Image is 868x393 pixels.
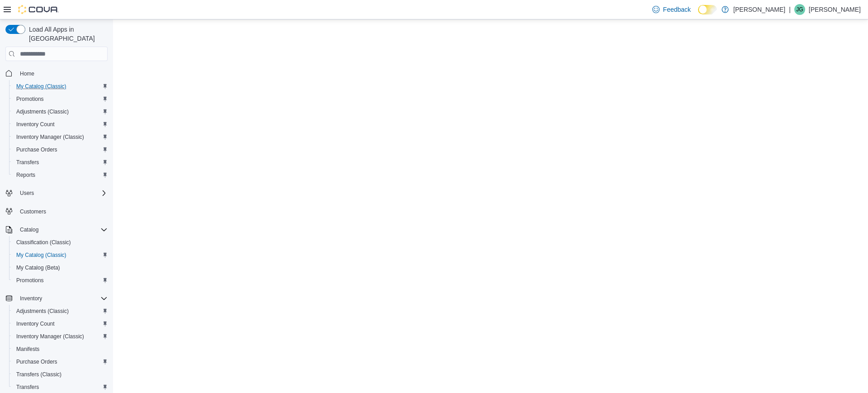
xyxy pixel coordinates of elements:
[13,382,108,393] span: Transfers
[809,4,861,15] p: [PERSON_NAME]
[16,83,66,90] span: My Catalog (Classic)
[9,305,111,317] button: Adjustments (Classic)
[13,344,43,355] a: Manifests
[18,5,59,14] img: Cova
[9,80,111,93] button: My Catalog (Classic)
[9,131,111,143] button: Inventory Manager (Classic)
[16,146,57,153] span: Purchase Orders
[16,206,108,217] span: Customers
[16,333,84,340] span: Inventory Manager (Classic)
[16,346,39,353] span: Manifests
[13,157,42,168] a: Transfers
[13,237,108,248] span: Classification (Classic)
[20,226,38,233] span: Catalog
[9,330,111,343] button: Inventory Manager (Classic)
[13,262,108,273] span: My Catalog (Beta)
[9,118,111,131] button: Inventory Count
[16,320,55,327] span: Inventory Count
[9,236,111,249] button: Classification (Classic)
[13,132,108,142] span: Inventory Manager (Classic)
[2,205,111,218] button: Customers
[16,67,108,79] span: Home
[13,356,108,367] span: Purchase Orders
[9,343,111,355] button: Manifests
[13,94,108,104] span: Promotions
[9,93,111,105] button: Promotions
[663,5,691,14] span: Feedback
[13,262,64,273] a: My Catalog (Beta)
[16,171,35,179] span: Reports
[13,157,108,168] span: Transfers
[16,264,60,271] span: My Catalog (Beta)
[20,295,42,302] span: Inventory
[20,189,34,197] span: Users
[13,237,75,248] a: Classification (Classic)
[13,250,108,260] span: My Catalog (Classic)
[20,70,34,77] span: Home
[16,206,50,217] a: Customers
[13,94,47,104] a: Promotions
[733,4,785,15] p: [PERSON_NAME]
[13,369,108,380] span: Transfers (Classic)
[9,274,111,287] button: Promotions
[13,170,39,180] a: Reports
[13,318,108,329] span: Inventory Count
[16,358,57,365] span: Purchase Orders
[9,156,111,169] button: Transfers
[25,25,108,43] span: Load All Apps in [GEOGRAPHIC_DATA]
[13,106,72,117] a: Adjustments (Classic)
[13,344,108,355] span: Manifests
[13,306,72,317] a: Adjustments (Classic)
[16,293,46,304] button: Inventory
[13,170,108,180] span: Reports
[13,144,61,155] a: Purchase Orders
[16,384,39,391] span: Transfers
[9,169,111,181] button: Reports
[16,108,69,115] span: Adjustments (Classic)
[9,368,111,381] button: Transfers (Classic)
[16,68,38,79] a: Home
[13,81,70,92] a: My Catalog (Classic)
[16,308,69,315] span: Adjustments (Classic)
[13,275,108,286] span: Promotions
[16,121,55,128] span: Inventory Count
[13,331,108,342] span: Inventory Manager (Classic)
[16,224,42,235] button: Catalog
[13,119,108,130] span: Inventory Count
[16,239,71,246] span: Classification (Classic)
[16,159,39,166] span: Transfers
[16,188,108,199] span: Users
[13,306,108,317] span: Adjustments (Classic)
[13,318,58,329] a: Inventory Count
[13,106,108,117] span: Adjustments (Classic)
[698,5,717,14] input: Dark Mode
[2,66,111,80] button: Home
[13,119,58,130] a: Inventory Count
[13,369,65,380] a: Transfers (Classic)
[2,292,111,305] button: Inventory
[9,355,111,368] button: Purchase Orders
[13,275,47,286] a: Promotions
[794,4,805,15] div: Jenn Gagne
[16,293,108,304] span: Inventory
[13,331,88,342] a: Inventory Manager (Classic)
[789,4,791,15] p: |
[16,95,44,103] span: Promotions
[9,261,111,274] button: My Catalog (Beta)
[16,251,66,259] span: My Catalog (Classic)
[16,224,108,235] span: Catalog
[13,382,42,393] a: Transfers
[649,0,694,19] a: Feedback
[796,4,803,15] span: JG
[16,371,61,378] span: Transfers (Classic)
[16,188,38,199] button: Users
[9,249,111,261] button: My Catalog (Classic)
[9,317,111,330] button: Inventory Count
[16,133,84,141] span: Inventory Manager (Classic)
[20,208,46,215] span: Customers
[13,250,70,260] a: My Catalog (Classic)
[13,144,108,155] span: Purchase Orders
[13,132,88,142] a: Inventory Manager (Classic)
[9,143,111,156] button: Purchase Orders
